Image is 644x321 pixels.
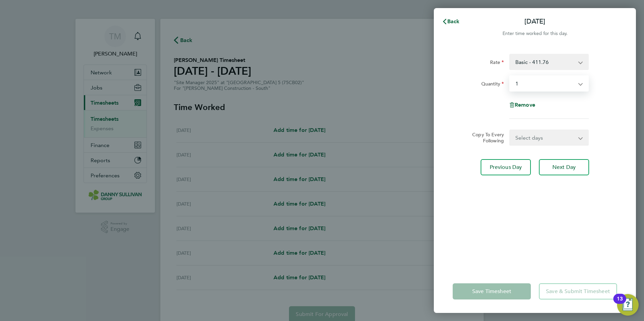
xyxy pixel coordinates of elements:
[524,17,545,26] p: [DATE]
[509,102,535,108] button: Remove
[467,132,504,144] label: Copy To Every Following
[435,15,466,28] button: Back
[481,81,504,89] label: Quantity
[434,30,636,38] div: Enter time worked for this day.
[515,102,535,108] span: Remove
[552,164,576,171] span: Next Day
[447,18,460,25] span: Back
[490,59,504,67] label: Rate
[539,159,589,175] button: Next Day
[617,299,623,308] div: 13
[481,159,531,175] button: Previous Day
[617,294,639,316] button: Open Resource Center, 13 new notifications
[490,164,522,171] span: Previous Day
